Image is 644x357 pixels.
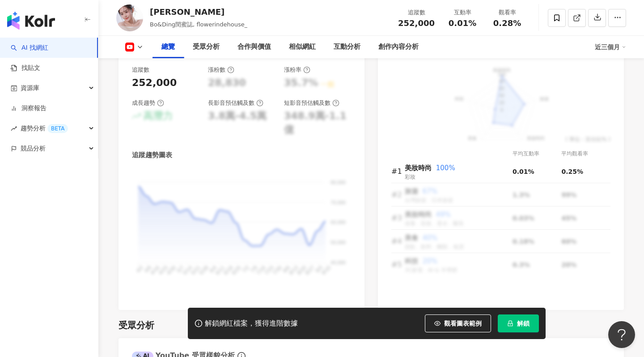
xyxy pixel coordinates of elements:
span: 彩妝 [405,174,415,180]
div: 互動率 [445,8,479,17]
div: [PERSON_NAME] [150,6,247,17]
div: #1 [391,166,405,177]
button: 解鎖 [498,314,539,332]
span: Bo&Ding閏蜜誌, flowerindehouse_ [150,21,247,28]
div: 受眾分析 [193,42,220,52]
div: 追蹤數 [132,66,149,74]
span: 解鎖 [517,320,530,327]
span: 0.28% [493,19,521,28]
span: 資源庫 [21,78,39,98]
div: 觀看率 [490,8,524,17]
div: 長影音預估觸及數 [208,99,263,107]
button: 觀看圖表範例 [425,314,491,332]
span: 252,000 [398,18,435,28]
a: 洞察報告 [11,104,47,113]
div: 互動分析 [334,42,360,52]
div: 追蹤趨勢圖表 [132,151,172,160]
div: 解鎖網紅檔案，獲得進階數據 [205,319,298,328]
div: BETA [47,124,68,133]
span: 0.01% [513,168,534,175]
span: 0.01% [449,19,476,28]
div: 總覽 [161,42,175,52]
div: 近三個月 [595,40,626,54]
span: 美妝時尚 [405,164,432,172]
span: rise [11,125,17,132]
div: 成長趨勢 [132,99,164,107]
div: 追蹤數 [398,8,435,17]
span: 觀看圖表範例 [444,320,482,327]
div: 平均觀看率 [561,150,610,158]
span: 0.25% [561,168,583,175]
img: KOL Avatar [116,4,143,31]
div: 漲粉數 [208,66,234,74]
div: 創作內容分析 [378,42,419,52]
div: 合作與價值 [237,42,271,52]
span: 趨勢分析 [21,118,68,138]
span: 競品分析 [21,138,46,159]
div: 漲粉率 [284,66,310,74]
div: 平均互動率 [513,150,562,158]
div: 短影音預估觸及數 [284,99,339,107]
span: lock [507,320,513,327]
div: 252,000 [132,76,177,90]
a: searchAI 找網紅 [11,43,48,52]
a: 找貼文 [11,64,40,73]
span: 100% [436,164,455,172]
img: logo [7,12,55,30]
div: 相似網紅 [289,42,316,52]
